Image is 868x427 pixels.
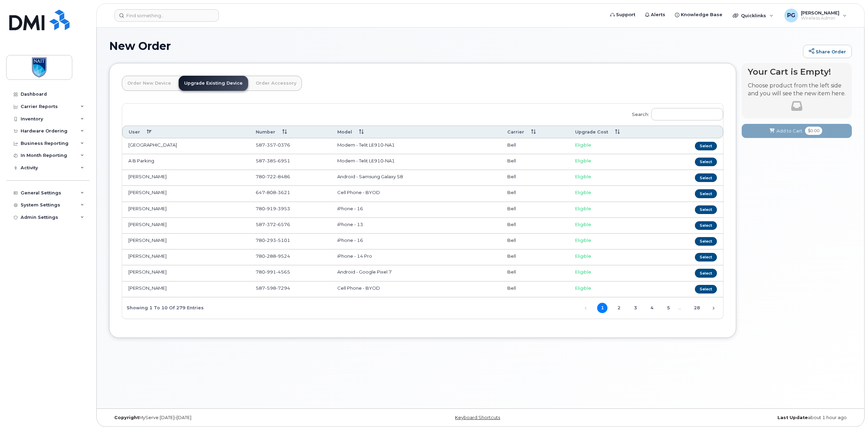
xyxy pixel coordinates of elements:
h4: Your Cart is Empty! [748,67,846,76]
td: [PERSON_NAME] [122,186,250,202]
span: … [674,305,686,310]
div: Showing 1 to 10 of 279 entries [122,302,204,313]
td: Bell [501,170,569,186]
td: Cell Phone - BYOD [331,186,501,202]
td: A B Parking [122,154,250,170]
button: Select [695,158,717,166]
span: 587 [256,158,290,163]
span: Eligible [575,142,591,148]
span: 0376 [276,142,290,148]
span: 293 [265,237,276,243]
button: Select [695,253,717,261]
p: Choose product from the left side and you will see the new item here. [748,82,846,98]
button: Select [695,205,717,214]
td: [PERSON_NAME] [122,249,250,265]
span: 385 [265,158,276,163]
span: 357 [265,142,276,148]
td: Android - Google Pixel 7 [331,265,501,281]
span: 919 [265,206,276,211]
a: 3 [630,303,641,313]
button: Select [695,142,717,150]
td: Modem - Telit LE910-NA1 [331,138,501,154]
span: 6576 [276,222,290,227]
a: Upgrade Existing Device [179,76,248,91]
td: iPhone - 14 Pro [331,249,501,265]
td: Bell [501,138,569,154]
td: Bell [501,249,569,265]
span: Eligible [575,190,591,195]
td: [PERSON_NAME] [122,265,250,281]
td: [PERSON_NAME] [122,234,250,249]
span: Eligible [575,269,591,275]
th: User: activate to sort column descending [122,126,250,138]
span: 808 [265,190,276,195]
button: Add to Cart $0.00 [742,124,852,138]
td: Bell [501,265,569,281]
span: Eligible [575,253,591,259]
td: [PERSON_NAME] [122,170,250,186]
span: 8486 [276,174,290,179]
input: Search: [651,108,723,120]
td: [GEOGRAPHIC_DATA] [122,138,250,154]
a: Previous [581,303,591,313]
span: 587 [256,285,290,291]
span: 598 [265,285,276,291]
span: 587 [256,222,290,227]
span: 6951 [276,158,290,163]
span: 288 [265,253,276,259]
a: 2 [614,303,624,313]
button: Select [695,221,717,230]
a: Share Order [803,45,852,58]
a: Order Accessory [250,76,302,91]
span: 3953 [276,206,290,211]
td: Bell [501,234,569,249]
td: [PERSON_NAME] [122,218,250,234]
td: iPhone - 16 [331,202,501,218]
td: iPhone - 16 [331,234,501,249]
td: [PERSON_NAME] [122,202,250,218]
span: 722 [265,174,276,179]
strong: Last Update [777,415,808,420]
span: Eligible [575,285,591,291]
a: 28 [692,303,702,313]
strong: Copyright [114,415,139,420]
th: Carrier: activate to sort column ascending [501,126,569,138]
td: Cell Phone - BYOD [331,281,501,297]
a: Next [708,303,719,313]
span: 780 [256,237,290,243]
div: MyServe [DATE]–[DATE] [109,415,357,420]
span: 991 [265,269,276,275]
span: 9524 [276,253,290,259]
button: Select [695,285,717,293]
span: Eligible [575,158,591,163]
span: 7294 [276,285,290,291]
span: 780 [256,206,290,211]
td: Bell [501,218,569,234]
a: Keyboard Shortcuts [455,415,500,420]
a: 4 [647,303,657,313]
span: Eligible [575,206,591,211]
td: Bell [501,202,569,218]
span: 5101 [276,237,290,243]
span: Eligible [575,222,591,227]
th: Model: activate to sort column ascending [331,126,501,138]
span: Add to Cart [776,128,802,134]
span: Eligible [575,237,591,243]
span: 780 [256,269,290,275]
a: 5 [663,303,674,313]
a: 1 [597,303,607,313]
td: iPhone - 13 [331,218,501,234]
span: 647 [256,190,290,195]
button: Select [695,237,717,246]
th: Upgrade Cost: activate to sort column ascending [569,126,664,138]
td: Modem - Telit LE910-NA1 [331,154,501,170]
span: $0.00 [805,127,822,135]
button: Select [695,189,717,198]
span: 780 [256,253,290,259]
label: Search: [627,104,723,123]
td: Android - Samsung Galaxy S8 [331,170,501,186]
span: 587 [256,142,290,148]
span: 3621 [276,190,290,195]
div: about 1 hour ago [604,415,852,420]
span: 780 [256,174,290,179]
